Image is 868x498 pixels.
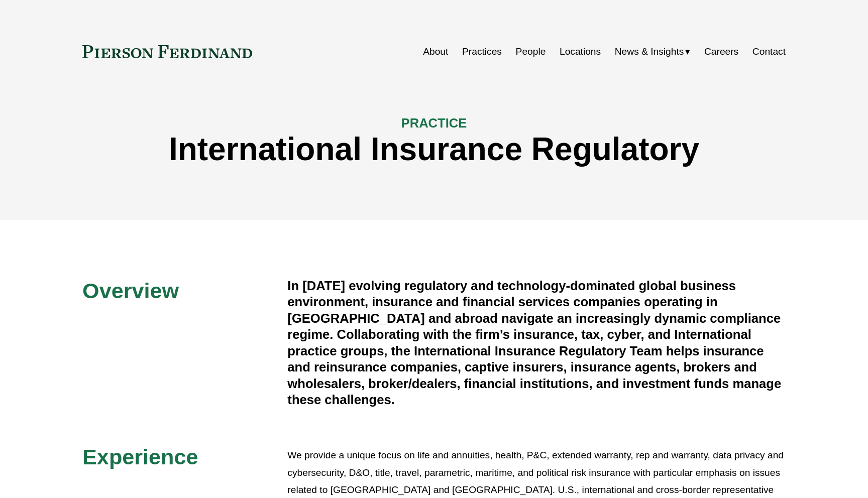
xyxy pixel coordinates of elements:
[401,116,467,130] span: PRACTICE
[615,43,684,61] span: News & Insights
[82,131,786,168] h1: International Insurance Regulatory
[462,42,502,61] a: Practices
[752,42,786,61] a: Contact
[423,42,448,61] a: About
[615,42,691,61] a: folder dropdown
[82,445,198,469] span: Experience
[82,279,179,303] span: Overview
[287,278,786,408] h4: In [DATE] evolving regulatory and technology-dominated global business environment, insurance and...
[560,42,601,61] a: Locations
[516,42,546,61] a: People
[704,42,738,61] a: Careers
